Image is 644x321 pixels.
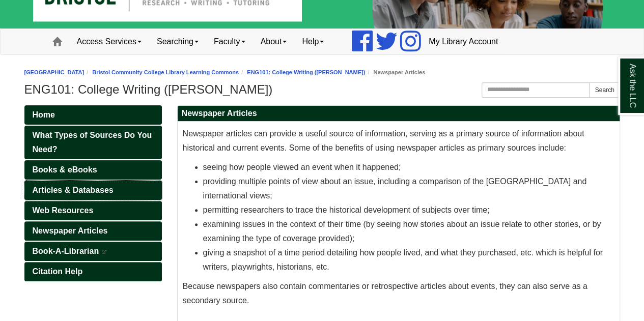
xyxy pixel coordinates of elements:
[294,29,331,54] a: Help
[24,201,162,220] a: Web Resources
[203,246,614,274] li: giving a snapshot of a time period detailing how people lived, and what they purchased, etc. whic...
[421,29,506,54] a: My Library Account
[92,69,239,75] a: Bristol Community College Library Learning Commons
[178,106,620,122] h2: Newspaper Articles
[24,242,162,261] a: Book-A-Librarian
[33,110,55,119] span: Home
[24,105,162,281] div: Guide Pages
[24,160,162,180] a: Books & eBooks
[33,165,97,174] span: Books & eBooks
[183,127,614,155] p: Newspaper articles can provide a useful source of information, serving as a primary source of inf...
[24,105,162,125] a: Home
[253,29,295,54] a: About
[24,221,162,241] a: Newspaper Articles
[589,82,620,98] button: Search
[24,68,620,77] nav: breadcrumb
[101,250,107,254] i: This link opens in a new window
[203,203,614,217] li: permitting researchers to trace the historical development of subjects over time;
[33,247,99,255] span: Book-A-Librarian
[206,29,253,54] a: Faculty
[24,262,162,281] a: Citation Help
[24,69,85,75] a: [GEOGRAPHIC_DATA]
[33,206,94,215] span: Web Resources
[203,160,614,174] li: seeing how people viewed an event when it happened;
[33,226,108,235] span: Newspaper Articles
[24,181,162,200] a: Articles & Databases
[69,29,149,54] a: Access Services
[203,217,614,246] li: examining issues in the context of their time (by seeing how stories about an issue relate to oth...
[365,68,425,77] li: Newspaper Articles
[33,267,83,276] span: Citation Help
[24,126,162,159] a: What Types of Sources Do You Need?
[247,69,365,75] a: ENG101: College Writing ([PERSON_NAME])
[203,174,614,203] li: providing multiple points of view about an issue, including a comparison of the [GEOGRAPHIC_DATA]...
[24,82,620,97] h1: ENG101: College Writing ([PERSON_NAME])
[33,186,114,194] span: Articles & Databases
[33,131,152,154] span: What Types of Sources Do You Need?
[149,29,206,54] a: Searching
